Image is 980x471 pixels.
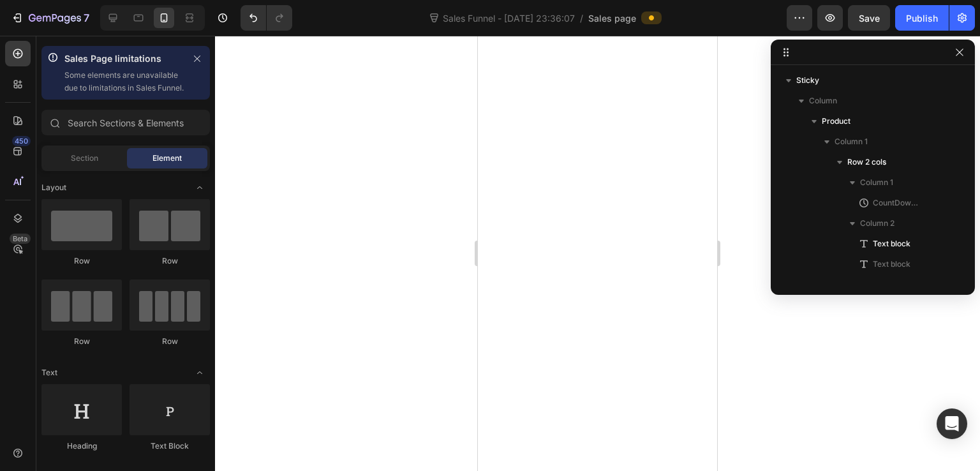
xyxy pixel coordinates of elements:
span: Save [859,13,880,24]
div: Heading [41,440,122,452]
div: Undo/Redo [241,5,292,31]
span: Sticky [796,74,819,87]
p: Some elements are unavailable due to limitations in Sales Funnel. [64,69,184,94]
span: Column 1 [835,135,868,148]
span: / [580,11,583,25]
span: Toggle open [189,177,210,198]
div: Row [130,336,210,347]
button: Save [848,5,890,31]
span: Column 2 [860,217,895,230]
p: 7 [84,10,89,26]
div: 450 [12,136,31,146]
span: Sales Funnel - [DATE] 23:36:07 [440,11,577,25]
input: Search Sections & Elements [41,110,210,135]
span: Toggle open [189,363,210,383]
iframe: Design area [478,36,717,471]
div: Open Intercom Messenger [937,408,967,439]
div: Beta [10,234,31,244]
span: Text block [873,258,910,271]
button: 7 [5,5,95,31]
button: Publish [895,5,949,31]
span: Sales page [588,11,636,25]
div: Row [41,255,122,267]
span: Row 2 cols [847,156,886,168]
span: Section [71,153,98,164]
span: Column 2 [835,278,869,291]
div: Publish [906,11,938,25]
span: Product [822,115,850,128]
span: Layout [41,182,66,193]
div: Row [130,255,210,267]
span: Column 1 [860,176,893,189]
span: Text block [873,237,910,250]
p: Sales Page limitations [64,51,184,66]
span: Column [809,94,837,107]
span: CountDown Timer [873,197,921,209]
div: Text Block [130,440,210,452]
span: Element [152,153,182,164]
div: Row [41,336,122,347]
span: Text [41,367,57,378]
